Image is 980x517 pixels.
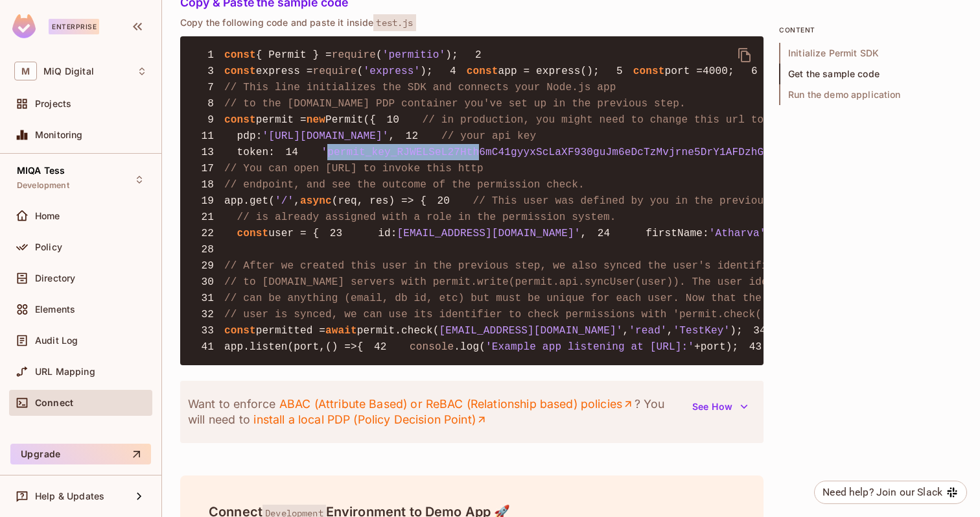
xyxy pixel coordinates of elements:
[325,325,357,337] span: await
[14,62,37,80] span: M
[224,309,780,320] span: // user is synced, we can use its identifier to check permissions with 'permit.check()'.
[188,396,684,427] p: Want to enforce ? You will need to
[325,341,357,353] span: () =>
[191,80,224,95] span: 7
[224,82,616,93] span: // This line initializes the SDK and connects your Node.js app
[445,49,458,61] span: );
[35,242,62,252] span: Policy
[237,130,256,142] span: pdp
[224,98,686,110] span: // to the [DOMAIN_NAME] PDP container you've set up in the previous step.
[294,195,300,207] span: ,
[275,145,309,160] span: 14
[35,211,60,221] span: Home
[10,444,151,464] button: Upgrade
[224,163,484,174] span: // You can open [URL] to invoke this http
[389,130,395,142] span: ,
[391,228,397,239] span: :
[191,112,224,128] span: 9
[224,114,256,126] span: const
[458,47,492,63] span: 2
[224,276,812,288] span: // to [DOMAIN_NAME] servers with permit.write(permit.api.syncUser(user)). The user identifier
[664,66,703,77] span: port =
[485,341,694,353] span: 'Example app listening at [URL]:'
[332,195,426,207] span: (req, res) => {
[256,130,262,142] span: :
[12,14,36,38] img: SReyMgAAAABJRU5ErkJggg==
[703,66,728,77] span: 4000
[426,193,460,209] span: 20
[253,412,487,427] a: install a local PDP (Policy Decision Point)
[667,325,673,337] span: ,
[376,49,382,61] span: (
[191,64,224,79] span: 3
[191,128,224,144] span: 11
[395,128,428,144] span: 12
[191,96,224,112] span: 8
[191,177,224,193] span: 18
[279,396,634,412] a: ABAC (Attribute Based) or ReBAC (Relationship based) policies
[364,339,397,355] span: 42
[730,325,743,337] span: );
[237,147,269,158] span: token
[376,112,410,128] span: 10
[325,114,376,126] span: Permit({
[622,325,629,337] span: ,
[709,228,766,239] span: 'Atharva'
[191,339,224,355] span: 41
[35,130,83,140] span: Monitoring
[307,114,325,126] span: new
[256,49,332,61] span: { Permit } =
[467,66,498,77] span: const
[779,84,962,105] span: Run the demo application
[43,66,94,77] span: Workspace: MiQ Digital
[332,49,376,61] span: require
[17,180,69,191] span: Development
[673,325,730,337] span: 'TestKey'
[822,485,942,500] div: Need help? Join our Slack
[357,325,439,337] span: permit.check(
[629,325,667,337] span: 'read'
[779,43,962,64] span: Initialize Permit SDK
[268,228,319,239] span: user = {
[35,491,104,501] span: Help & Updates
[191,161,224,176] span: 17
[191,145,224,160] span: 13
[191,193,224,209] span: 19
[35,273,75,283] span: Directory
[237,228,269,239] span: const
[191,291,224,306] span: 31
[738,339,772,355] span: 43
[743,323,776,339] span: 34
[319,226,353,241] span: 23
[256,66,313,77] span: express =
[729,40,760,71] button: delete
[779,64,962,84] span: Get the sample code
[694,341,738,353] span: +port);
[397,228,581,239] span: [EMAIL_ADDRESS][DOMAIN_NAME]'
[224,195,275,207] span: app.get(
[779,25,962,35] p: content
[17,165,65,176] span: MIQA Tess
[180,17,764,29] p: Copy the following code and paste it inside
[600,64,633,79] span: 5
[191,242,224,258] span: 28
[382,49,446,61] span: 'permitio'
[35,304,75,315] span: Elements
[224,179,585,191] span: // endpoint, and see the outcome of the permission check.
[300,195,332,207] span: async
[191,47,224,63] span: 1
[275,195,294,207] span: '/'
[191,274,224,290] span: 30
[373,14,415,31] span: test.js
[35,398,73,408] span: Connect
[364,66,421,77] span: 'express'
[224,66,256,77] span: const
[439,325,623,337] span: [EMAIL_ADDRESS][DOMAIN_NAME]'
[646,228,703,239] span: firstName
[224,325,256,337] span: const
[313,66,357,77] span: require
[224,49,256,61] span: const
[35,367,95,377] span: URL Mapping
[410,341,454,353] span: console
[191,307,224,322] span: 32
